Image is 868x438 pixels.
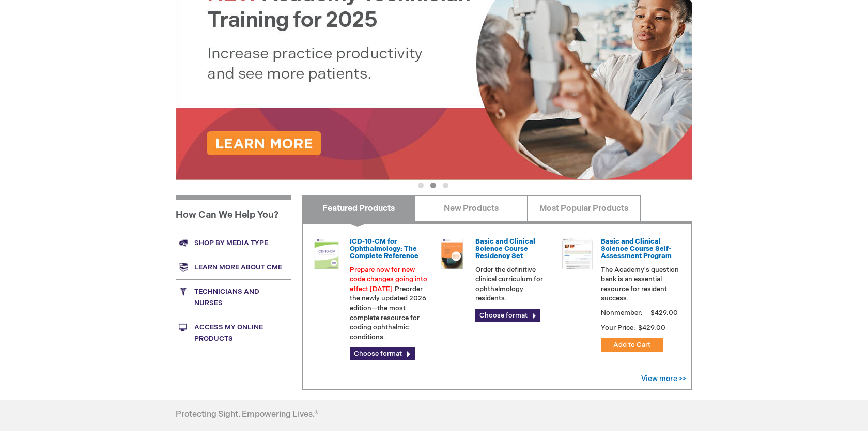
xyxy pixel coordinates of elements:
button: 2 of 3 [430,183,436,188]
h1: How Can We Help You? [176,195,291,231]
span: Add to Cart [613,341,650,349]
img: 0120008u_42.png [311,238,342,269]
a: Technicians and nurses [176,279,291,315]
p: Preorder the newly updated 2026 edition—the most complete resource for coding ophthalmic conditions. [350,265,428,342]
p: Order the definitive clinical curriculum for ophthalmology residents. [475,265,554,304]
span: $429.00 [649,309,679,317]
p: The Academy's question bank is an essential resource for resident success. [601,265,679,304]
a: Basic and Clinical Science Course Self-Assessment Program [601,237,672,261]
img: bcscself_20.jpg [562,238,593,269]
a: Choose format [475,309,540,322]
a: Basic and Clinical Science Course Residency Set [475,237,535,261]
h4: Protecting Sight. Empowering Lives.® [176,410,318,419]
a: New Products [414,195,528,221]
font: Prepare now for new code changes going into effect [DATE]. [350,266,427,293]
strong: Your Price: [601,324,636,332]
img: 02850963u_47.png [437,238,468,269]
a: Learn more about CME [176,255,291,279]
button: Add to Cart [601,338,663,352]
a: Featured Products [302,195,415,221]
a: Access My Online Products [176,315,291,351]
button: 3 of 3 [443,183,448,188]
a: Most Popular Products [527,195,640,221]
button: 1 of 3 [418,183,424,188]
span: $429.00 [637,324,667,332]
a: View more >> [641,374,686,383]
strong: Nonmember: [601,307,643,320]
a: Shop by media type [176,231,291,255]
a: Choose format [350,347,415,360]
a: ICD-10-CM for Ophthalmology: The Complete Reference [350,237,419,261]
